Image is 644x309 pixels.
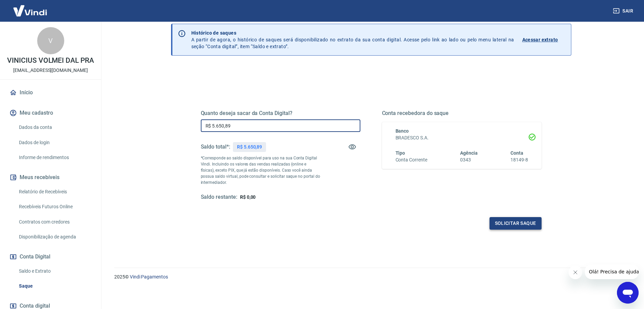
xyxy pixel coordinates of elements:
[510,156,528,163] h6: 18149-8
[16,120,93,134] a: Dados da conta
[8,105,93,120] button: Meu cadastro
[130,274,168,279] a: Vindi Pagamentos
[8,0,52,21] img: Vindi
[4,5,57,10] span: Olá! Precisa de ajuda?
[201,143,230,150] h5: Saldo total*:
[510,150,523,156] span: Conta
[201,194,237,201] h5: Saldo restante:
[16,185,93,199] a: Relatório de Recebíveis
[16,230,93,244] a: Disponibilização de agenda
[16,279,93,293] a: Saque
[522,36,558,43] p: Acessar extrato
[7,57,94,64] p: VINICIUS VOLMEI DAL PRA
[382,110,542,117] h5: Conta recebedora do saque
[569,266,582,279] iframe: Fechar mensagem
[191,30,514,36] p: Histórico de saques
[396,134,528,141] h6: BRADESCO S.A.
[16,215,93,229] a: Contratos com credores
[114,273,628,281] p: 2025 ©
[396,128,409,134] span: Banco
[617,282,639,304] iframe: Botão para abrir a janela de mensagens
[201,155,320,186] p: *Corresponde ao saldo disponível para uso na sua Conta Digital Vindi. Incluindo os valores das ve...
[16,136,93,150] a: Dados de login
[396,156,427,163] h6: Conta Corrente
[8,249,93,264] button: Conta Digital
[201,110,360,117] h5: Quanto deseja sacar da Conta Digital?
[396,150,405,156] span: Tipo
[191,30,514,50] p: A partir de agora, o histórico de saques será disponibilizado no extrato da sua conta digital. Ac...
[460,150,478,156] span: Agência
[460,156,478,163] h6: 0343
[612,5,636,17] button: Sair
[16,264,93,278] a: Saldo e Extrato
[13,67,88,74] p: [EMAIL_ADDRESS][DOMAIN_NAME]
[585,264,639,279] iframe: Mensagem da empresa
[16,151,93,165] a: Informe de rendimentos
[8,85,93,100] a: Início
[522,30,566,50] a: Acessar extrato
[237,143,262,151] p: R$ 5.650,89
[8,170,93,185] button: Meus recebíveis
[240,194,256,200] span: R$ 0,00
[490,217,542,230] button: Solicitar saque
[37,27,64,54] div: V
[16,200,93,214] a: Recebíveis Futuros Online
